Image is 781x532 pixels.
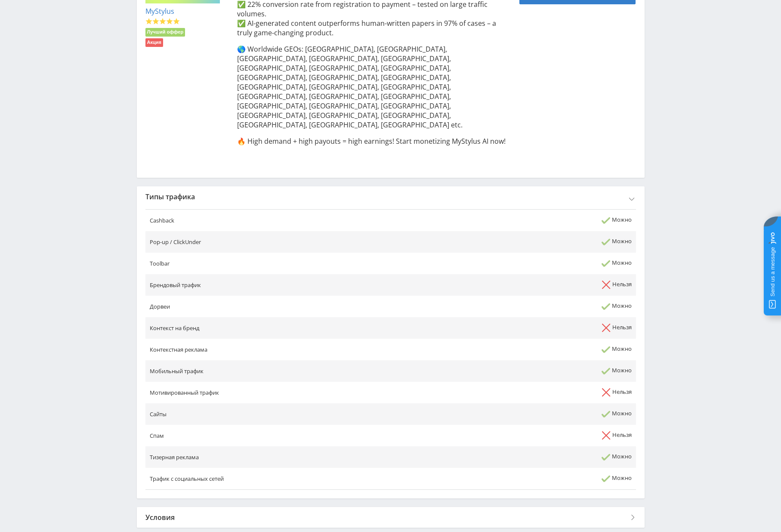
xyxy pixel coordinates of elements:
[479,231,636,253] td: Можно
[479,468,636,490] td: Можно
[145,38,163,47] li: Акция
[145,210,479,232] td: Cashback
[479,210,636,232] td: Можно
[237,136,511,146] p: 🔥 High demand + high payouts = high earnings! Start monetizing MyStylus AI now!
[145,28,185,37] li: Лучший оффер
[145,253,479,274] td: Toolbar
[145,468,479,490] td: Трафик с социальных сетей
[145,231,479,253] td: Pop-up / ClickUnder
[479,317,636,339] td: Нельзя
[137,507,645,528] div: Условия
[137,186,645,207] div: Типы трафика
[145,446,479,468] td: Тизерная реклама
[145,6,174,16] a: MyStylus
[145,403,479,425] td: Сайты
[479,339,636,360] td: Можно
[145,382,479,403] td: Мотивированный трафик
[479,382,636,403] td: Нельзя
[145,296,479,317] td: Дорвеи
[479,360,636,382] td: Можно
[145,274,479,296] td: Брендовый трафик
[145,425,479,446] td: Спам
[145,360,479,382] td: Мобильный трафик
[145,317,479,339] td: Контекст на бренд
[237,44,511,130] p: 🌎 Worldwide GEOs: [GEOGRAPHIC_DATA], [GEOGRAPHIC_DATA], [GEOGRAPHIC_DATA], [GEOGRAPHIC_DATA], [GE...
[479,253,636,274] td: Можно
[479,296,636,317] td: Можно
[479,403,636,425] td: Можно
[479,274,636,296] td: Нельзя
[479,446,636,468] td: Можно
[145,339,479,360] td: Контекстная реклама
[479,425,636,446] td: Нельзя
